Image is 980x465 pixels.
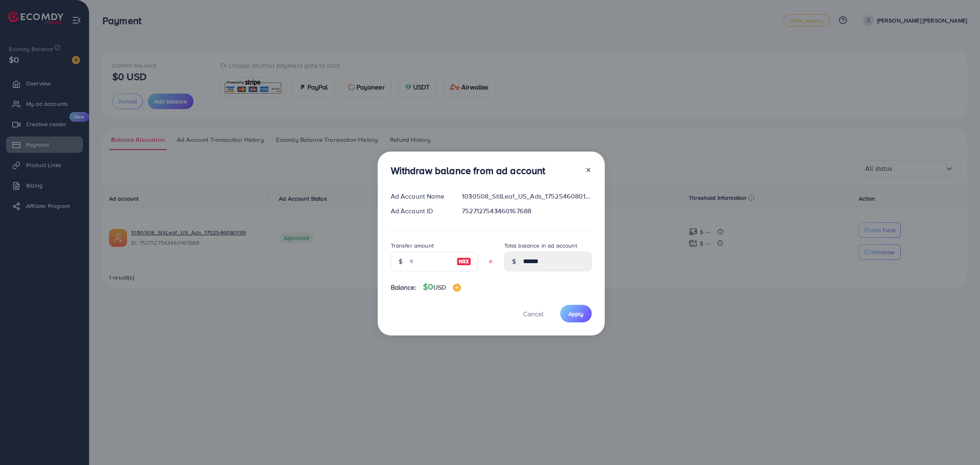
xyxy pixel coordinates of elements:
button: Cancel [513,305,554,322]
label: Transfer amount [391,241,434,250]
h3: Withdraw balance from ad account [391,165,546,177]
div: 1030508_StilLeaf_US_Ads_1752546080199 [455,192,598,201]
span: Balance: [391,283,416,292]
span: Cancel [523,309,543,318]
iframe: Chat [945,428,974,459]
button: Apply [560,305,592,322]
div: Ad Account Name [384,192,456,201]
span: Apply [568,310,584,318]
span: USD [433,283,446,292]
label: Total balance in ad account [504,241,577,250]
img: image [457,257,471,266]
h4: $0 [423,282,461,292]
img: image [453,284,461,292]
div: 7527127543460167688 [455,206,598,216]
div: Ad Account ID [384,206,456,216]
